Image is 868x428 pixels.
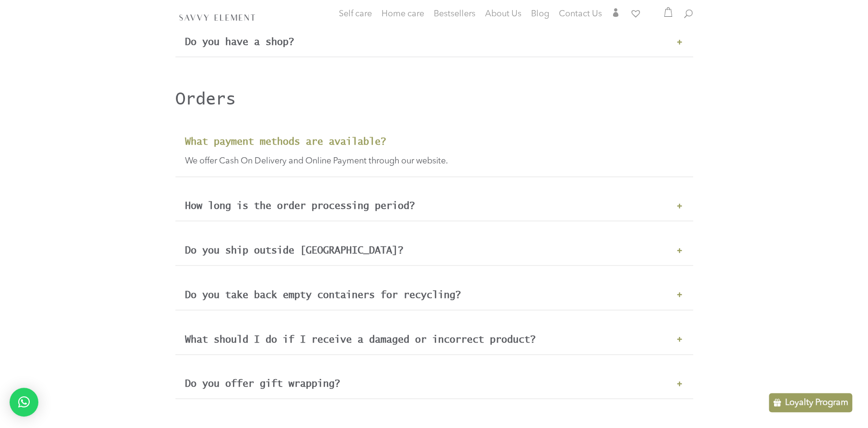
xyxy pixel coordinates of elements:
[531,10,549,18] span: Blog
[612,8,620,17] span: 
[485,11,521,20] a: About Us
[185,200,683,211] h3: How long is the order processing period?
[185,157,448,165] span: We offer Cash On Delivery and Online Payment through our website.
[612,8,620,20] a: 
[434,10,475,18] span: Bestsellers
[339,11,372,30] a: Self care
[185,136,683,147] h3: What payment methods are available?
[175,89,693,113] h3: Orders
[382,11,424,30] a: Home care
[531,11,549,20] a: Blog
[382,10,424,18] span: Home care
[185,334,683,345] h3: What should I do if I receive a damaged or incorrect product?
[185,36,683,47] h3: Do you have a shop?
[559,11,602,20] a: Contact Us
[185,378,683,389] h3: Do you offer gift wrapping?
[177,12,257,22] img: SavvyElement
[434,11,475,20] a: Bestsellers
[485,10,521,18] span: About Us
[185,289,683,300] h3: Do you take back empty containers for recycling?
[185,245,683,255] h3: Do you ship outside [GEOGRAPHIC_DATA]?
[339,10,372,18] span: Self care
[559,10,602,18] span: Contact Us
[785,397,848,408] p: Loyalty Program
